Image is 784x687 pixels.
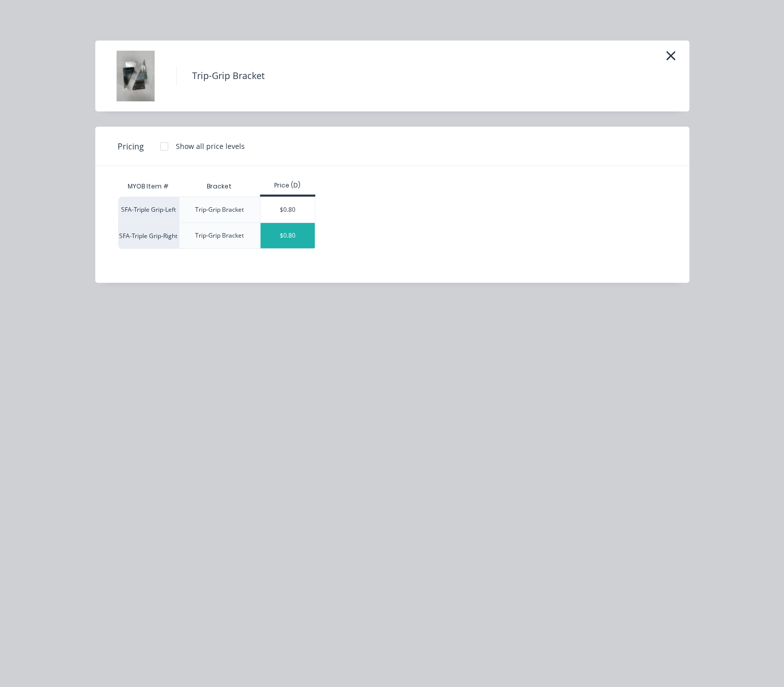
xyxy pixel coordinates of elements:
[195,231,244,240] div: Trip-Grip Bracket
[176,141,245,151] div: Show all price levels
[110,51,161,101] img: Trip-Grip Bracket
[199,174,240,199] div: Bracket
[118,197,179,222] div: SFA-Triple Grip-Left
[260,223,315,248] div: $0.80
[118,176,179,197] div: MYOB Item #
[118,222,179,249] div: SFA-Triple Grip-Right
[260,197,315,222] div: $0.80
[195,205,244,214] div: Trip-Grip Bracket
[260,181,315,190] div: Price (D)
[118,140,144,152] span: Pricing
[176,66,280,86] h4: Trip-Grip Bracket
